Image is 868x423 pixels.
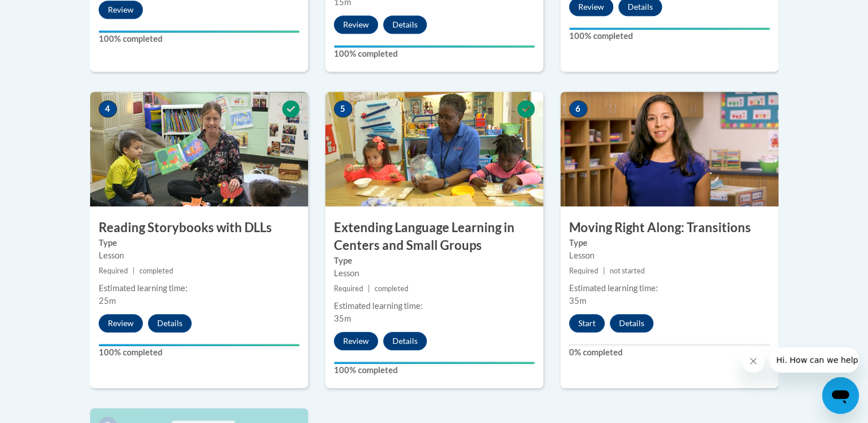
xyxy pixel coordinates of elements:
div: Estimated learning time: [99,282,299,295]
span: 4 [99,100,117,117]
label: 100% completed [334,48,535,60]
span: not started [610,267,645,275]
div: Your progress [334,362,535,364]
span: Hi. How can we help? [7,8,93,17]
label: 100% completed [99,346,299,359]
h3: Extending Language Learning in Centers and Small Groups [325,219,543,254]
iframe: Close message [742,350,765,373]
h3: Reading Storybooks with DLLs [90,219,308,237]
label: 0% completed [569,346,770,359]
span: 5 [334,100,352,117]
div: Estimated learning time: [334,300,535,312]
img: Course Image [90,92,308,206]
button: Start [569,314,605,332]
label: Type [99,237,299,249]
span: completed [375,284,408,293]
span: Required [99,267,128,275]
span: Required [569,267,598,275]
div: Lesson [99,249,299,262]
span: 6 [569,100,587,117]
button: Review [334,15,378,34]
label: Type [334,254,535,267]
div: Lesson [334,267,535,280]
label: 100% completed [569,30,770,42]
button: Review [334,332,378,350]
button: Details [383,15,427,34]
button: Review [99,1,143,19]
span: 35m [334,314,351,323]
div: Your progress [334,45,535,48]
button: Details [148,314,192,332]
div: Your progress [99,344,299,346]
h3: Moving Right Along: Transitions [560,219,779,237]
div: Your progress [99,30,299,33]
div: Your progress [569,28,770,30]
label: 100% completed [99,33,299,45]
span: Required [334,284,363,293]
span: | [133,267,135,275]
iframe: Message from company [769,347,859,373]
img: Course Image [325,92,543,206]
label: 100% completed [334,364,535,377]
label: Type [569,237,770,249]
div: Estimated learning time: [569,282,770,295]
button: Details [383,332,427,350]
iframe: Button to launch messaging window [822,377,859,414]
span: 35m [569,296,586,305]
img: Course Image [560,92,779,206]
span: completed [139,267,173,275]
div: Lesson [569,249,770,262]
span: | [368,284,370,293]
button: Details [610,314,653,332]
span: | [603,267,605,275]
button: Review [99,314,143,332]
span: 25m [99,296,116,305]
